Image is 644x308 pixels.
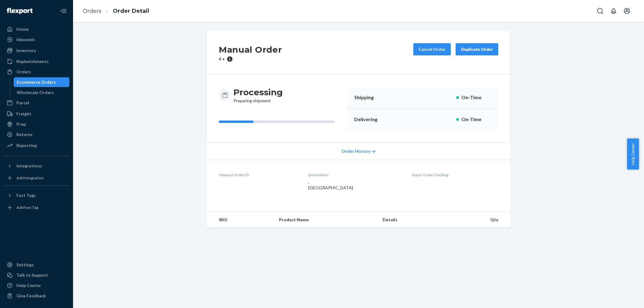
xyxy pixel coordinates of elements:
div: Ecommerce Orders [17,79,56,85]
p: On-Time [461,94,491,101]
div: Replenishments [16,58,49,65]
a: Reporting [4,141,69,150]
a: Orders [83,8,101,14]
p: On-Time [461,116,491,123]
a: Replenishments [4,57,69,66]
a: Add Fast Tag [4,203,69,212]
div: Inbounds [16,37,35,43]
div: Freight [16,111,31,117]
a: Inventory [4,46,69,55]
div: Give Feedback [16,293,46,299]
div: Add Fast Tag [16,205,38,210]
img: Flexport logo [7,8,33,14]
a: Orders [4,67,69,77]
th: Product Name [274,212,378,228]
h3: Processing [233,87,283,98]
button: Close Navigation [57,5,69,17]
span: , [GEOGRAPHIC_DATA] [308,179,353,190]
a: Talk to Support [4,270,69,280]
a: Home [4,24,69,34]
div: Reporting [16,142,37,149]
p: Delivering [354,116,389,123]
a: Freight [4,109,69,119]
button: Give Feedback [4,291,69,301]
h2: Manual Order [219,43,282,56]
div: Preparing shipment [233,87,283,104]
div: Inventory [16,47,36,54]
div: Wholesale Orders [17,89,54,96]
div: Orders [16,69,31,75]
button: Open Search Box [594,5,606,17]
div: Add Integration [16,175,44,180]
th: SKU [207,212,274,228]
div: Prep [16,121,26,127]
a: Help Center [4,281,69,290]
div: Home [16,26,29,32]
div: Returns [16,131,33,138]
a: Order Detail [113,8,149,14]
a: Ecommerce Orders [14,77,70,87]
p: # [219,56,282,62]
a: Returns [4,130,69,139]
dt: Flexport Order ID [219,172,299,177]
button: Open account menu [621,5,633,17]
p: Shipping [354,94,389,101]
ol: breadcrumbs [78,2,154,20]
button: Duplicate Order [456,43,498,55]
button: Help Center [627,138,639,170]
span: • [222,56,225,61]
th: Details [378,212,445,228]
div: Fast Tags [16,192,36,198]
a: Parcel [4,98,69,108]
th: Qty [445,212,510,228]
div: Integrations [16,163,42,169]
a: Add Integration [4,173,69,183]
div: Parcel [16,100,29,106]
div: Settings [16,262,34,268]
span: Order History [341,148,370,154]
dt: Buyer Order Tracking [412,172,498,177]
button: Fast Tags [4,191,69,200]
div: Talk to Support [16,272,48,278]
div: Help Center [16,282,41,289]
a: Wholesale Orders [14,88,70,97]
dt: Destination [308,172,403,177]
div: Duplicate Order [461,46,493,52]
a: Inbounds [4,35,69,44]
a: Prep [4,119,69,129]
button: Cancel Order [413,43,451,55]
button: Integrations [4,161,69,171]
a: Settings [4,260,69,270]
button: Open notifications [607,5,620,17]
